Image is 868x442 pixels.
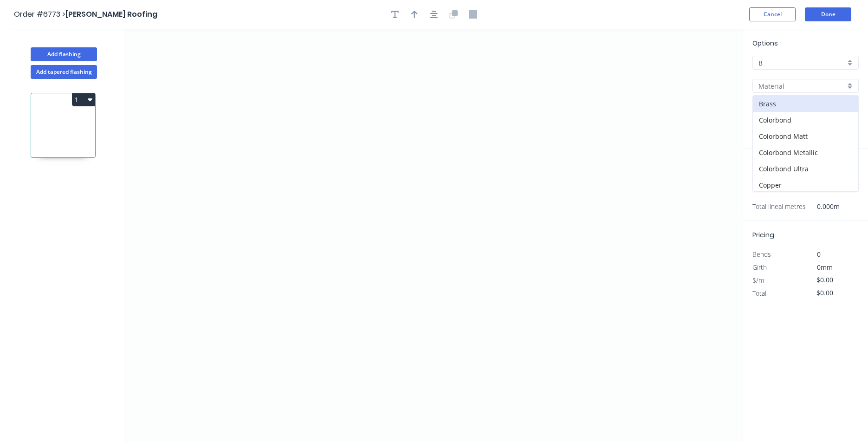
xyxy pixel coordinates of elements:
span: 0 [817,250,821,259]
span: Girth [752,263,767,272]
input: Price level [758,58,845,68]
button: Add flashing [31,47,97,61]
button: Cancel [749,7,796,21]
span: 0.000m [806,200,840,213]
button: Done [805,7,851,21]
button: Add tapered flashing [31,65,97,79]
span: Options [752,39,778,48]
div: Colorbond [753,112,858,128]
div: Colorbond Matt [753,128,858,144]
div: Colorbond Metallic [753,144,858,161]
input: Material [758,81,845,91]
span: Total lineal metres [752,200,806,213]
button: 1 [72,93,95,106]
span: 0mm [817,263,833,272]
div: Brass [753,96,858,112]
span: [PERSON_NAME] Roofing [65,9,157,19]
span: $/m [752,276,764,285]
svg: 0 [125,29,743,442]
span: Order #6773 > [14,9,65,19]
span: Pricing [752,230,774,240]
div: Colorbond Ultra [753,161,858,177]
span: Bends [752,250,771,259]
div: Copper [753,177,858,193]
span: Total [752,289,766,298]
